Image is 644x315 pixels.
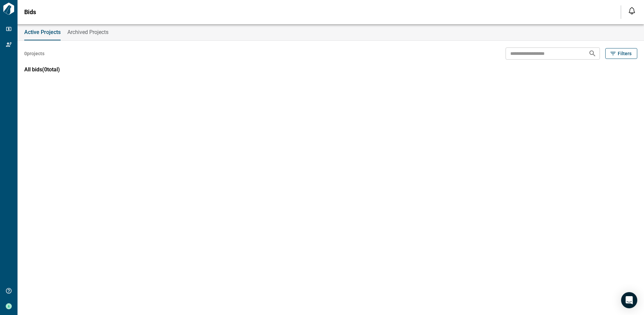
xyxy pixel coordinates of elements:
[67,29,108,36] span: Archived Projects
[24,66,60,73] span: All bids ( 0 total)
[626,5,637,16] button: Open notification feed
[24,50,44,57] span: 0 projects
[24,9,36,15] span: Bids
[621,292,637,308] div: Open Intercom Messenger
[605,48,637,59] button: Filters
[24,29,61,36] span: Active Projects
[18,24,644,40] div: base tabs
[586,47,599,60] button: Search projects
[618,50,632,57] span: Filters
